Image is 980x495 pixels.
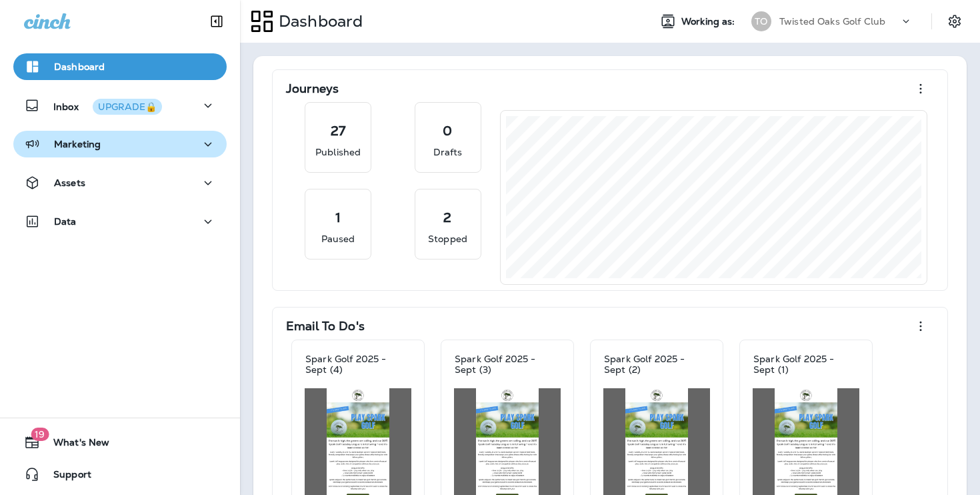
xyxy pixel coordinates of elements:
[13,429,227,456] button: 19What's New
[13,208,227,235] button: Data
[13,92,227,119] button: InboxUPGRADE🔒
[428,232,467,245] p: Stopped
[273,11,363,31] p: Dashboard
[335,211,341,224] p: 1
[751,11,771,31] div: TO
[753,354,859,375] p: Spark Golf 2025 - Sept (1)
[331,124,345,137] p: 27
[681,16,738,27] span: Working as:
[315,145,361,159] p: Published
[943,9,967,33] button: Settings
[53,99,162,113] p: Inbox
[54,216,77,227] p: Data
[198,8,235,35] button: Collapse Sidebar
[321,232,355,245] p: Paused
[54,139,101,149] p: Marketing
[13,53,227,80] button: Dashboard
[54,177,85,188] p: Assets
[604,354,709,375] p: Spark Golf 2025 - Sept (2)
[13,131,227,157] button: Marketing
[286,320,365,333] p: Email To Do's
[54,61,105,72] p: Dashboard
[13,461,227,488] button: Support
[455,354,560,375] p: Spark Golf 2025 - Sept (3)
[443,211,451,224] p: 2
[443,124,452,137] p: 0
[31,428,49,441] span: 19
[40,469,91,485] span: Support
[13,169,227,196] button: Assets
[98,102,157,111] div: UPGRADE🔒
[779,16,885,27] p: Twisted Oaks Golf Club
[40,437,109,453] span: What's New
[286,82,339,95] p: Journeys
[305,354,411,375] p: Spark Golf 2025 - Sept (4)
[433,145,463,159] p: Drafts
[93,99,162,115] button: UPGRADE🔒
